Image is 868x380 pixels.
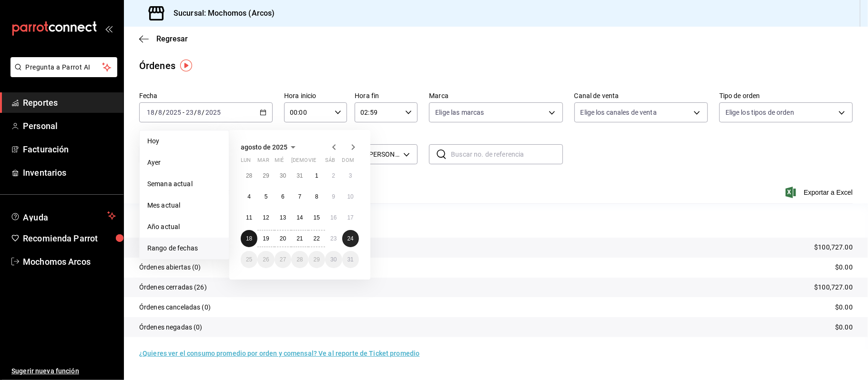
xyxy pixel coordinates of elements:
[429,93,562,100] label: Marca
[308,251,325,268] button: 29 de agosto de 2025
[263,214,269,221] abbr: 12 de agosto de 2025
[139,322,203,332] p: Órdenes negadas (0)
[23,166,116,179] span: Inventarios
[246,214,252,221] abbr: 11 de agosto de 2025
[241,209,257,226] button: 11 de agosto de 2025
[156,34,188,43] span: Regresar
[263,256,269,263] abbr: 26 de agosto de 2025
[325,188,342,205] button: 9 de agosto de 2025
[246,172,252,179] abbr: 28 de julio de 2025
[296,214,303,221] abbr: 14 de agosto de 2025
[308,230,325,247] button: 22 de agosto de 2025
[155,109,158,116] span: /
[342,157,354,167] abbr: domingo
[342,251,359,268] button: 31 de agosto de 2025
[147,158,221,168] span: Ayer
[280,214,286,221] abbr: 13 de agosto de 2025
[314,256,320,263] abbr: 29 de agosto de 2025
[347,235,354,242] abbr: 24 de agosto de 2025
[280,235,286,242] abbr: 20 de agosto de 2025
[147,179,221,189] span: Semana actual
[263,172,269,179] abbr: 29 de julio de 2025
[342,188,359,205] button: 10 de agosto de 2025
[257,209,274,226] button: 12 de agosto de 2025
[147,222,221,232] span: Año actual
[139,215,853,226] p: Resumen
[281,193,285,200] abbr: 6 de agosto de 2025
[146,109,155,116] input: --
[342,209,359,226] button: 17 de agosto de 2025
[257,157,269,167] abbr: martes
[257,251,274,268] button: 26 de agosto de 2025
[241,188,257,205] button: 4 de agosto de 2025
[308,209,325,226] button: 15 de agosto de 2025
[147,136,221,146] span: Hoy
[257,230,274,247] button: 19 de agosto de 2025
[10,57,117,77] button: Pregunta a Parrot AI
[815,282,853,292] p: $100,727.00
[275,157,284,167] abbr: miércoles
[194,109,197,116] span: /
[23,255,116,268] span: Mochomos Arcos
[291,209,308,226] button: 14 de agosto de 2025
[719,93,853,100] label: Tipo de orden
[835,302,853,312] p: $0.00
[275,167,291,184] button: 30 de julio de 2025
[147,243,221,253] span: Rango de fechas
[158,109,163,116] input: --
[241,141,299,153] button: agosto de 2025
[347,193,354,200] abbr: 10 de agosto de 2025
[291,167,308,184] button: 31 de julio de 2025
[246,235,252,242] abbr: 18 de agosto de 2025
[241,230,257,247] button: 18 de agosto de 2025
[275,251,291,268] button: 27 de agosto de 2025
[296,256,303,263] abbr: 28 de agosto de 2025
[139,59,175,73] div: Órdenes
[308,188,325,205] button: 8 de agosto de 2025
[284,93,347,100] label: Hora inicio
[787,187,853,198] button: Exportar a Excel
[205,109,221,116] input: ----
[139,282,207,292] p: Órdenes cerradas (26)
[296,235,303,242] abbr: 21 de agosto de 2025
[180,60,192,71] img: Tooltip marker
[7,69,117,79] a: Pregunta a Parrot AI
[347,256,354,263] abbr: 31 de agosto de 2025
[342,167,359,184] button: 3 de agosto de 2025
[308,157,316,167] abbr: viernes
[23,210,103,221] span: Ayuda
[574,93,708,100] label: Canal de venta
[23,143,116,156] span: Facturación
[291,188,308,205] button: 7 de agosto de 2025
[241,167,257,184] button: 28 de julio de 2025
[166,8,275,19] h3: Sucursal: Mochomos (Arcos)
[835,322,853,332] p: $0.00
[241,157,251,167] abbr: lunes
[325,157,335,167] abbr: sábado
[26,62,102,72] span: Pregunta a Parrot AI
[23,232,116,245] span: Recomienda Parrot
[147,200,221,210] span: Mes actual
[202,109,205,116] span: /
[314,235,320,242] abbr: 22 de agosto de 2025
[314,214,320,221] abbr: 15 de agosto de 2025
[296,172,303,179] abbr: 31 de julio de 2025
[165,109,182,116] input: ----
[308,167,325,184] button: 1 de agosto de 2025
[105,25,112,32] button: open_drawer_menu
[347,214,354,221] abbr: 17 de agosto de 2025
[332,193,335,200] abbr: 9 de agosto de 2025
[257,188,274,205] button: 5 de agosto de 2025
[815,242,853,252] p: $100,727.00
[263,235,269,242] abbr: 19 de agosto de 2025
[241,251,257,268] button: 25 de agosto de 2025
[257,167,274,184] button: 29 de julio de 2025
[139,302,211,312] p: Órdenes canceladas (0)
[342,230,359,247] button: 24 de agosto de 2025
[332,172,335,179] abbr: 2 de agosto de 2025
[315,172,318,179] abbr: 1 de agosto de 2025
[275,209,291,226] button: 13 de agosto de 2025
[280,256,286,263] abbr: 27 de agosto de 2025
[291,157,347,167] abbr: jueves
